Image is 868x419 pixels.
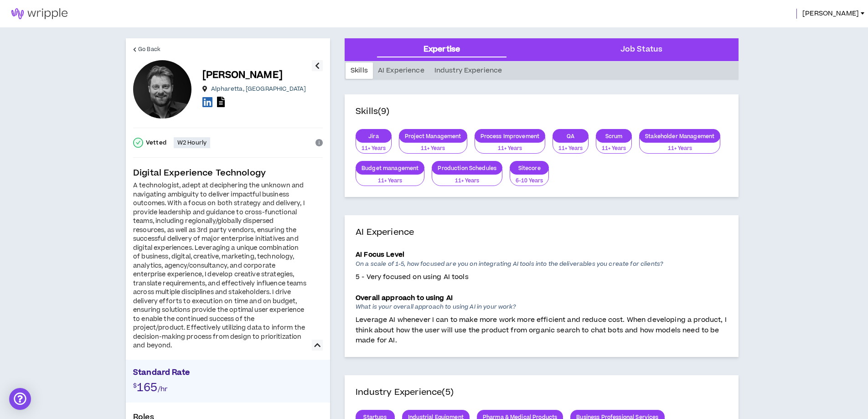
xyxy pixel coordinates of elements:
button: 11+ Years [432,169,502,186]
div: A technologist, adept at deciphering the unknown and navigating ambiguity to deliver impactful bu... [133,181,306,351]
p: Stakeholder Management [640,133,720,140]
p: Process Improvement [475,133,545,140]
p: 11+ Years [362,145,386,153]
p: Sitecore [510,165,548,171]
span: info-circle [315,139,323,146]
button: 11+ Years [356,137,392,154]
p: Overall approach to using AI [356,293,728,303]
div: Expertise [424,44,460,56]
p: Leverage AI whenever I can to make more work more efficient and reduce cost. When developing a pr... [356,315,728,346]
p: Scrum [596,133,631,140]
span: 165 [137,380,157,396]
p: On a scale of 1-5, how focused are you on integrating AI tools into the deliverables you create f... [356,260,728,272]
a: Go Back [133,38,160,60]
p: Project Management [399,133,467,140]
p: QA [553,133,588,140]
div: Industry Experience [429,62,507,79]
h4: AI Experience [356,226,728,239]
span: [PERSON_NAME] [802,9,859,19]
p: 5 - Very focused on using AI tools [356,272,728,282]
div: Job Status [620,44,662,56]
button: 11+ Years [596,137,632,154]
p: Production Schedules [432,165,502,171]
p: [PERSON_NAME] [202,69,283,82]
div: Michael C. [133,60,191,119]
div: Skills [346,62,373,79]
p: W2 Hourly [177,139,207,146]
span: /hr [158,384,167,394]
div: AI Experience [373,62,429,79]
p: Digital Experience Technology [133,167,323,180]
span: $ [133,382,137,390]
p: 11+ Years [405,145,461,153]
p: 11+ Years [480,145,540,153]
p: What is your overall approach to using AI in your work? [356,303,728,315]
button: 11+ Years [356,169,424,186]
h4: Industry Experience (5) [356,386,454,399]
p: 11+ Years [602,145,626,153]
span: check-circle [133,138,143,148]
p: 11+ Years [362,177,418,185]
p: 6-10 Years [516,177,543,185]
button: 11+ Years [399,137,467,154]
p: 11+ Years [558,145,583,153]
button: 6-10 Years [510,169,549,186]
p: Standard Rate [133,367,323,381]
p: Vetted [146,139,166,146]
p: Alpharetta , [GEOGRAPHIC_DATA] [211,85,306,93]
button: 11+ Years [475,137,546,154]
button: 11+ Years [639,137,720,154]
h4: Skills (9) [356,105,390,118]
p: 11+ Years [645,145,714,153]
p: 11+ Years [438,177,496,185]
div: Open Intercom Messenger [9,388,31,410]
span: Go Back [138,45,160,54]
p: AI Focus Level [356,250,728,260]
button: 11+ Years [553,137,589,154]
p: Budget management [356,165,424,171]
p: Jira [356,133,391,140]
